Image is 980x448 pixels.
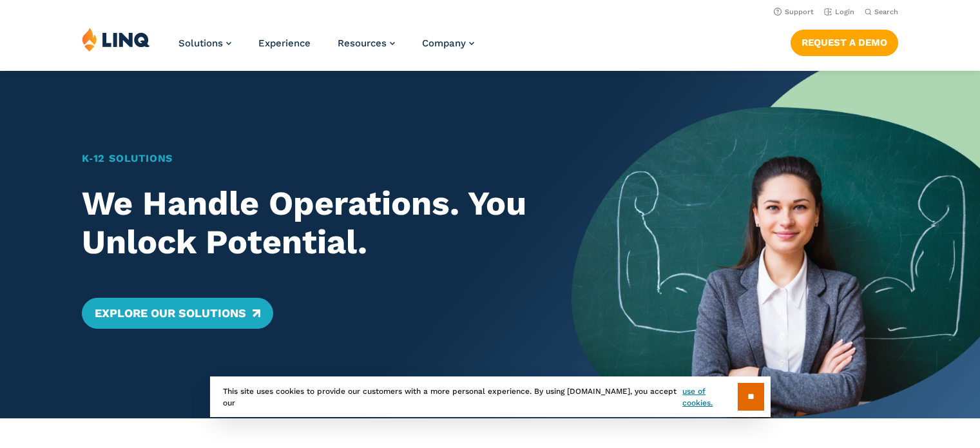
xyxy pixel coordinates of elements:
h1: K‑12 Solutions [82,151,532,166]
h2: We Handle Operations. You Unlock Potential. [82,184,532,262]
img: LINQ | K‑12 Software [82,27,150,52]
span: Company [422,37,466,49]
nav: Primary Navigation [178,27,474,70]
span: Resources [338,37,387,49]
a: Company [422,37,474,49]
a: Login [824,8,854,16]
a: Request a Demo [791,30,898,55]
a: Experience [258,37,311,49]
span: Search [874,8,898,16]
div: This site uses cookies to provide our customers with a more personal experience. By using [DOMAIN... [210,376,771,417]
span: Solutions [178,37,223,49]
a: use of cookies. [682,385,737,409]
nav: Button Navigation [791,27,898,55]
a: Resources [338,37,395,49]
img: Home Banner [572,71,980,418]
a: Explore Our Solutions [82,298,273,329]
button: Open Search Bar [865,7,898,17]
a: Solutions [178,37,231,49]
a: Support [774,8,814,16]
